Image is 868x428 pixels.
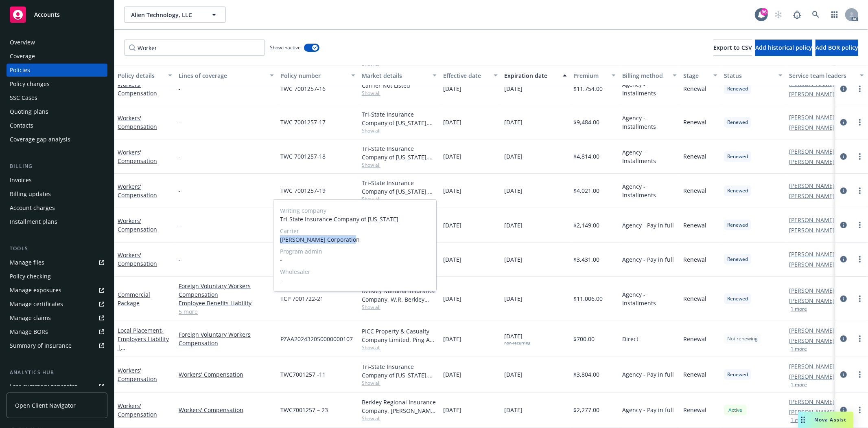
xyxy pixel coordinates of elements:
[573,370,599,379] span: $3,804.00
[504,332,530,346] span: [DATE]
[622,370,674,379] span: Agency - Pay in full
[114,66,175,85] button: Policy details
[118,366,157,383] a: Workers' Compensation
[10,339,72,352] div: Summary of insurance
[362,379,437,386] span: Show all
[179,299,274,307] a: Employee Benefits Liability
[855,294,865,304] a: more
[573,406,599,414] span: $2,277.00
[10,77,50,90] div: Policy changes
[789,147,835,156] a: [PERSON_NAME]
[504,186,523,195] span: [DATE]
[839,84,848,94] a: circleInformation
[622,114,677,131] span: Agency - Installments
[280,118,326,126] span: TWC 7001257-17
[443,335,461,343] span: [DATE]
[619,66,680,85] button: Billing method
[839,152,848,161] a: circleInformation
[839,334,848,344] a: circleInformation
[362,344,437,351] span: Show all
[280,370,326,379] span: TWC7001257 -11
[839,117,848,127] a: circleInformation
[622,221,674,229] span: Agency - Pay in full
[573,84,603,93] span: $11,754.00
[280,152,326,161] span: TWC 7001257-18
[680,66,721,85] button: Stage
[839,220,848,230] a: circleInformation
[7,311,107,324] a: Manage claims
[622,335,638,343] span: Direct
[362,415,437,422] span: Show all
[683,335,706,343] span: Renewal
[7,339,107,352] a: Summary of insurance
[721,66,786,85] button: Status
[727,256,748,263] span: Renewed
[7,119,107,132] a: Contacts
[727,119,748,126] span: Renewed
[443,406,461,414] span: [DATE]
[504,221,523,229] span: [DATE]
[622,255,674,264] span: Agency - Pay in full
[34,11,60,18] span: Accounts
[573,186,599,195] span: $4,021.00
[855,405,865,415] a: more
[118,402,157,418] a: Workers' Compensation
[362,90,437,97] span: Show all
[362,161,437,168] span: Show all
[179,152,181,161] span: -
[280,335,353,343] span: PZAA202432050000000107
[789,260,835,269] a: [PERSON_NAME]
[443,370,461,379] span: [DATE]
[443,152,461,161] span: [DATE]
[179,118,181,126] span: -
[683,118,706,126] span: Renewal
[280,267,430,276] span: Wholesaler
[839,405,848,415] a: circleInformation
[280,256,430,264] span: -
[10,119,33,132] div: Contacts
[280,206,430,215] span: Writing company
[7,50,107,63] a: Coverage
[7,77,107,90] a: Policy changes
[118,217,157,233] a: Workers' Compensation
[798,412,808,428] div: Drag to move
[713,40,752,56] button: Export to CSV
[7,368,107,377] div: Analytics hub
[362,144,437,161] div: Tri-State Insurance Company of [US_STATE], [PERSON_NAME] Corporation
[443,294,461,303] span: [DATE]
[798,412,853,428] button: Nova Assist
[855,117,865,127] a: more
[280,227,430,235] span: Carrier
[280,215,430,223] span: Tri-State Insurance Company of [US_STATE]
[683,255,706,264] span: Renewal
[789,362,835,371] a: [PERSON_NAME]
[277,66,359,85] button: Policy number
[362,304,437,311] span: Show all
[789,113,835,121] a: [PERSON_NAME]
[855,220,865,230] a: more
[786,66,867,85] button: Service team leaders
[443,84,461,93] span: [DATE]
[10,311,51,324] div: Manage claims
[755,40,812,56] button: Add historical policy
[118,327,169,386] a: Local Placement
[683,370,706,379] span: Renewal
[727,371,748,378] span: Renewed
[10,174,32,187] div: Invoices
[789,192,835,200] a: [PERSON_NAME]
[789,71,855,80] div: Service team leaders
[789,326,835,335] a: [PERSON_NAME]
[727,406,743,414] span: Active
[362,398,437,415] div: Berkley Regional Insurance Company, [PERSON_NAME] Corporation
[683,71,708,80] div: Stage
[755,44,812,51] span: Add historical policy
[789,296,835,305] a: [PERSON_NAME]
[573,71,607,80] div: Premium
[504,84,523,93] span: [DATE]
[124,40,265,56] input: Filter by keyword...
[839,186,848,196] a: circleInformation
[727,335,758,342] span: Not renewing
[622,80,677,97] span: Agency - Installments
[7,105,107,118] a: Quoting plans
[7,162,107,170] div: Billing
